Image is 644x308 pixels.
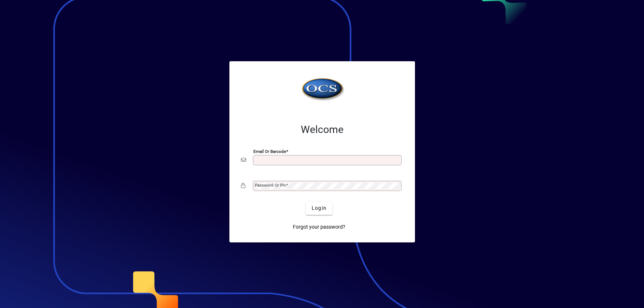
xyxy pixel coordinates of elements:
span: Login [312,204,327,212]
button: Login [306,202,332,215]
h2: Welcome [241,124,403,136]
mat-label: Email or Barcode [253,149,286,154]
a: Forgot your password? [290,221,348,234]
mat-label: Password or Pin [255,183,286,188]
span: Forgot your password? [293,223,345,231]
